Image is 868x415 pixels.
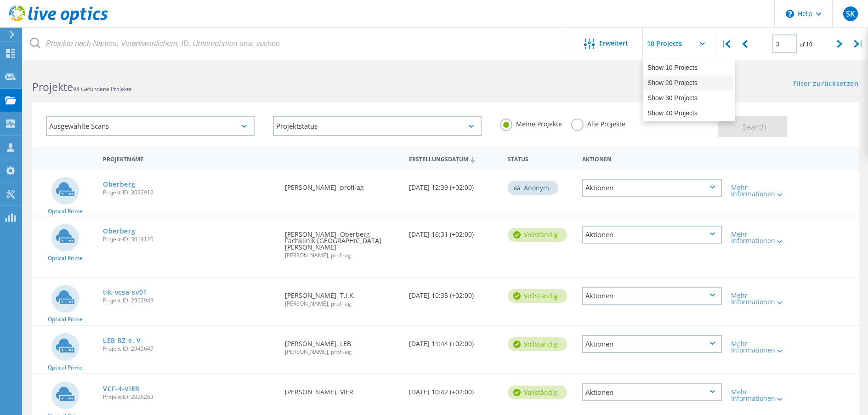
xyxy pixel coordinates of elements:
b: Projekte [32,80,73,94]
div: Projektstatus [273,116,482,136]
div: Mehr Informationen [731,231,788,244]
div: [DATE] 10:35 (+02:00) [404,278,504,308]
div: Aktionen [578,150,726,167]
div: vollständig [508,289,567,303]
div: Mehr Informationen [731,341,788,353]
a: Oberberg [103,228,136,234]
div: Aktionen [582,287,722,305]
div: [PERSON_NAME], VIER [280,374,404,404]
div: Show 10 Projects [643,60,734,75]
div: Aktionen [582,226,722,244]
div: | [716,28,735,60]
span: Projekt-ID: 3022912 [103,190,276,195]
label: Alle Projekte [571,119,625,127]
div: [PERSON_NAME], Oberberg Fachklinik [GEOGRAPHIC_DATA][PERSON_NAME] [280,216,404,267]
div: Show 40 Projects [643,106,734,121]
div: [PERSON_NAME], profi-ag [280,170,404,200]
span: [PERSON_NAME], profi-ag [285,253,400,258]
span: Search [743,122,766,132]
div: Mehr Informationen [731,389,788,402]
a: VCF-4-VIER [103,386,140,392]
svg: \n [786,10,794,18]
button: Search [718,116,787,137]
input: Projekte nach Namen, Verantwortlichem, ID, Unternehmen usw. suchen [23,28,570,60]
div: [DATE] 10:42 (+02:00) [404,374,504,404]
span: Optical Prime [48,209,83,214]
span: of 10 [800,40,812,48]
span: Projekt-ID: 2962949 [103,298,276,303]
div: Projektname [98,150,280,167]
span: 98 Gefundene Projekte [73,85,132,93]
div: Aktionen [582,179,722,197]
div: [PERSON_NAME], LEB [280,326,404,364]
div: Aktionen [582,335,722,353]
label: Meine Projekte [500,119,562,127]
a: Filter zurücksetzen [793,80,859,88]
div: Erstellungsdatum [404,150,504,167]
a: Oberberg [103,181,136,188]
span: Optical Prime [48,256,83,261]
div: vollständig [508,337,567,351]
div: [DATE] 16:31 (+02:00) [404,216,504,247]
span: [PERSON_NAME], profi-ag [285,301,400,307]
span: Optical Prime [48,317,83,322]
span: Projekt-ID: 3019126 [103,237,276,242]
div: Show 30 Projects [643,91,734,106]
a: tik-vcsa-sv01 [103,289,147,296]
span: Optical Prime [48,365,83,370]
span: [PERSON_NAME], profi-ag [285,349,400,355]
div: Status [503,150,578,167]
div: Ausgewählte Scans [46,116,255,136]
span: Projekt-ID: 2945647 [103,346,276,352]
a: Live Optics Dashboard [9,19,108,26]
div: Aktionen [582,383,722,401]
span: Projekt-ID: 2926253 [103,394,276,400]
span: Erweitert [599,40,628,46]
div: [PERSON_NAME], T.I.K. [280,278,404,316]
div: [DATE] 12:39 (+02:00) [404,170,504,200]
div: Anonym [508,181,558,195]
div: Mehr Informationen [731,184,788,197]
a: LEB RZ e. V. [103,337,143,344]
div: | [849,28,868,60]
div: Show 20 Projects [643,75,734,91]
div: Mehr Informationen [731,292,788,305]
span: SK [846,10,855,17]
div: [DATE] 11:44 (+02:00) [404,326,504,356]
div: vollständig [508,386,567,399]
div: vollständig [508,228,567,242]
